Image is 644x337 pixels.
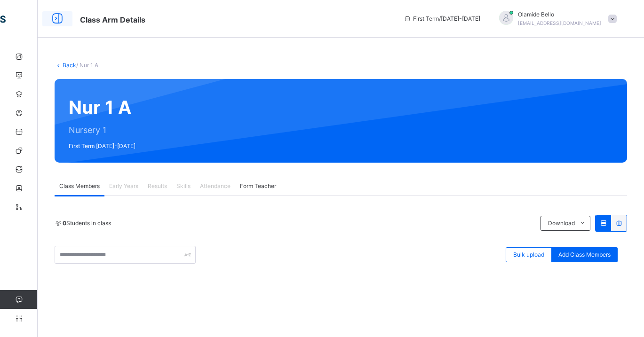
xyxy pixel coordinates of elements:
[63,62,76,69] a: Back
[80,15,145,24] span: Class Arm Details
[200,182,231,190] span: Attendance
[59,182,100,190] span: Class Members
[76,62,98,69] span: / Nur 1 A
[404,15,480,23] span: session/term information
[548,219,575,227] span: Download
[518,20,601,26] span: [EMAIL_ADDRESS][DOMAIN_NAME]
[490,10,621,27] div: OlamideBello
[63,219,66,227] b: 0
[148,182,167,190] span: Results
[63,219,111,227] span: Students in class
[109,182,138,190] span: Early Years
[240,182,276,190] span: Form Teacher
[518,10,601,19] span: Olamide Bello
[176,182,191,190] span: Skills
[558,251,611,259] span: Add Class Members
[513,251,544,259] span: Bulk upload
